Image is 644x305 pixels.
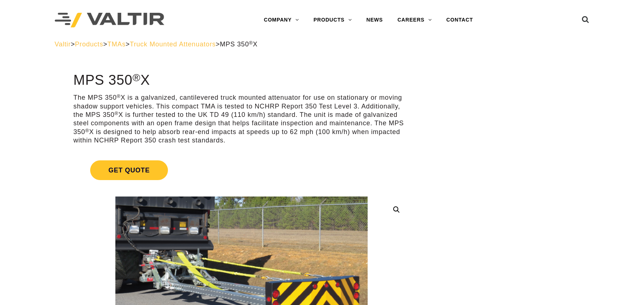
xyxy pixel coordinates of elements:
sup: ® [133,72,141,83]
span: MPS 350 X [220,41,257,48]
a: TMAs [107,41,126,48]
a: Valtir [54,41,70,48]
p: The MPS 350 X is a galvanized, cantilevered truck mounted attenuator for use on stationary or mov... [73,94,410,145]
img: Valtir [55,13,164,28]
a: NEWS [359,13,390,27]
a: COMPANY [257,13,306,27]
div: > > > > [54,40,589,49]
a: PRODUCTS [306,13,359,27]
h1: MPS 350 X [73,73,410,88]
sup: ® [115,111,119,116]
a: Truck Mounted Attenuators [130,41,216,48]
a: CONTACT [439,13,480,27]
sup: ® [249,40,253,46]
sup: ® [117,94,121,99]
a: Get Quote [73,152,410,189]
span: Get Quote [90,160,168,180]
a: Products [75,41,103,48]
sup: ® [85,128,89,133]
a: CAREERS [390,13,439,27]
